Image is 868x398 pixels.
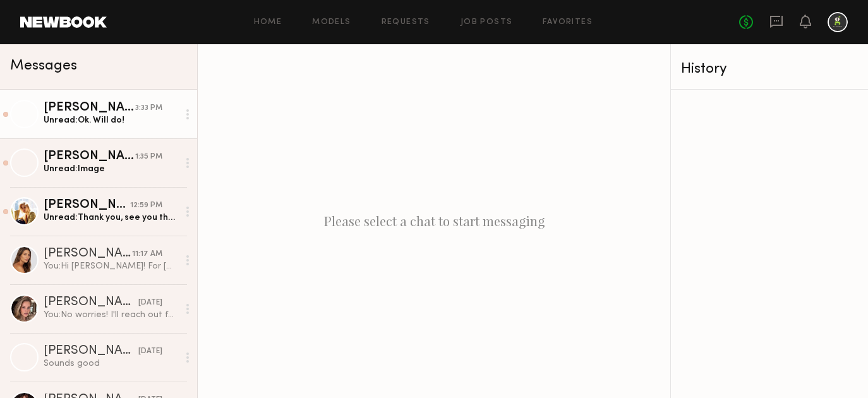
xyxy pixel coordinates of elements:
[44,102,135,114] div: [PERSON_NAME]
[254,18,282,27] a: Home
[135,102,162,114] div: 3:33 PM
[44,296,138,309] div: [PERSON_NAME]
[681,62,858,76] div: History
[44,260,178,272] div: You: Hi [PERSON_NAME]! For [DATE], if you can please come hair and makeup ready, that would be gr...
[44,248,132,260] div: [PERSON_NAME]
[138,346,162,358] div: [DATE]
[138,297,162,309] div: [DATE]
[44,358,178,370] div: Sounds good
[382,18,430,27] a: Requests
[44,163,178,175] div: Unread: Image
[44,212,178,224] div: Unread: Thank you, see you then
[135,151,162,163] div: 1:35 PM
[312,18,351,27] a: Models
[543,18,593,27] a: Favorites
[44,199,130,212] div: [PERSON_NAME]
[132,248,162,260] div: 11:17 AM
[44,345,138,358] div: [PERSON_NAME]
[44,309,178,321] div: You: No worries! I'll reach out for next months. :)
[44,114,178,126] div: Unread: Ok. Will do!
[198,44,670,398] div: Please select a chat to start messaging
[44,150,135,163] div: [PERSON_NAME]
[130,200,162,212] div: 12:59 PM
[461,18,513,27] a: Job Posts
[10,59,77,73] span: Messages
